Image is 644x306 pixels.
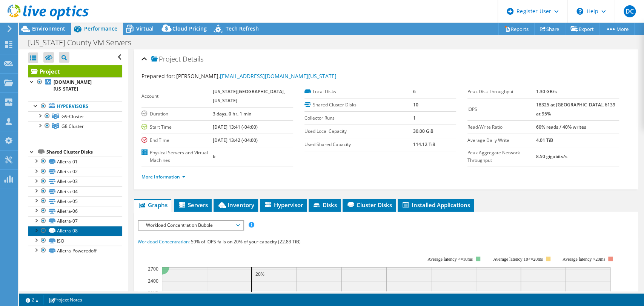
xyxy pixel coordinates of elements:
[413,88,415,95] b: 6
[467,106,536,113] label: IOPS
[304,101,413,109] label: Shared Cluster Disks
[141,149,213,164] label: Physical Servers and Virtual Machines
[178,201,208,209] span: Servers
[84,25,117,32] span: Performance
[576,8,583,15] svg: \n
[304,128,413,135] label: Used Local Capacity
[142,221,239,230] span: Workload Concentration Bubble
[213,88,285,104] b: [US_STATE][GEOGRAPHIC_DATA], [US_STATE]
[61,113,84,120] span: G9-Cluster
[563,257,605,262] text: Average latency >20ms
[141,174,186,180] a: More Information
[183,54,203,63] span: Details
[213,111,252,117] b: 3 days, 0 hr, 1 min
[413,101,418,108] b: 10
[28,157,122,166] a: Alletra-01
[61,123,84,129] span: G8 Cluster
[28,121,122,131] a: G8 Cluster
[536,124,586,130] b: 60% reads / 40% writes
[28,77,122,94] a: [DOMAIN_NAME][US_STATE]
[213,153,215,160] b: 6
[536,137,553,143] b: 4.01 TiB
[141,123,213,131] label: Start Time
[217,201,254,209] span: Inventory
[413,128,433,134] b: 30.00 GiB
[136,25,154,32] span: Virtual
[28,167,122,177] a: Alletra-02
[138,201,168,209] span: Graphs
[176,72,337,80] span: [PERSON_NAME],
[599,23,635,35] a: More
[28,196,122,206] a: Alletra-05
[427,257,473,262] tspan: Average latency <=10ms
[172,25,207,32] span: Cloud Pricing
[220,72,337,80] a: [EMAIL_ADDRESS][DOMAIN_NAME][US_STATE]
[138,238,190,245] span: Workload Concentration:
[467,137,536,144] label: Average Daily Write
[304,114,413,122] label: Collector Runs
[148,266,158,272] text: 2700
[304,141,413,148] label: Used Shared Capacity
[493,257,543,262] tspan: Average latency 10<=20ms
[498,23,535,35] a: Reports
[226,25,259,32] span: Tech Refresh
[312,201,337,209] span: Disks
[28,65,122,77] a: Project
[255,271,264,277] text: 20%
[413,115,415,121] b: 1
[536,153,567,160] b: 8.50 gigabits/s
[304,88,413,95] label: Local Disks
[28,206,122,216] a: Alletra-06
[565,23,600,35] a: Export
[54,79,92,92] b: [DOMAIN_NAME][US_STATE]
[467,149,536,164] label: Peak Aggregate Network Throughput
[148,278,158,284] text: 2400
[46,148,122,157] div: Shared Cluster Disks
[141,92,213,100] label: Account
[28,111,122,121] a: G9-Cluster
[141,72,175,80] label: Prepared for:
[141,137,213,144] label: End Time
[467,123,536,131] label: Read/Write Ratio
[25,38,143,47] h1: [US_STATE] County VM Servers
[401,201,470,209] span: Installed Applications
[43,295,88,304] a: Project Notes
[534,23,565,35] a: Share
[32,25,65,32] span: Environment
[148,289,158,296] text: 2100
[264,201,303,209] span: Hypervisor
[467,88,536,95] label: Peak Disk Throughput
[536,88,556,95] b: 1.30 GB/s
[28,246,122,255] a: Alletra-Poweredoff
[624,5,636,17] span: DC
[20,295,44,304] a: 2
[28,186,122,196] a: Alletra-04
[213,137,258,143] b: [DATE] 13:42 (-04:00)
[28,177,122,186] a: Alletra-03
[28,101,122,111] a: Hypervisors
[28,226,122,236] a: Alletra-08
[28,216,122,226] a: Alletra-07
[151,55,181,63] span: Project
[28,236,122,246] a: ISO
[346,201,392,209] span: Cluster Disks
[413,141,435,148] b: 114.12 TiB
[141,110,213,118] label: Duration
[536,101,615,117] b: 18325 at [GEOGRAPHIC_DATA], 6139 at 95%
[213,124,258,130] b: [DATE] 13:41 (-04:00)
[191,238,301,245] span: 59% of IOPS falls on 20% of your capacity (22.83 TiB)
